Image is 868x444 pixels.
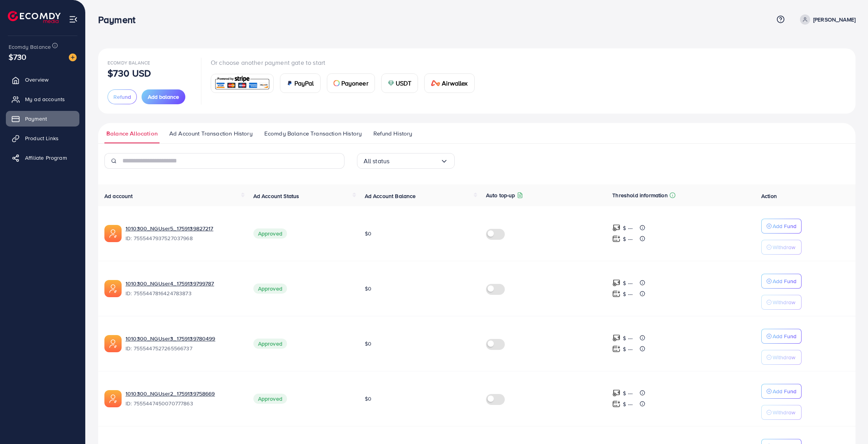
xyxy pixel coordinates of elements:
span: Ecomdy Balance [9,43,51,51]
span: $0 [365,340,371,348]
p: Or choose another payment gate to start [211,58,481,67]
p: Withdraw [773,243,795,252]
img: logo [8,11,61,23]
span: Balance Allocation [106,129,158,138]
div: <span class='underline'>1010300_NGUser2_1759139758669</span></br>7555447450070777863 [126,390,241,408]
span: $0 [365,285,371,292]
img: top-up amount [612,334,621,342]
span: ID: 7555447450070777863 [126,399,241,407]
a: My ad accounts [6,91,79,107]
span: Ad account [104,192,133,200]
p: Add Fund [773,276,796,286]
span: Approved [253,228,287,239]
span: Product Links [25,134,59,142]
img: ic-ads-acc.e4c84228.svg [104,335,122,352]
p: Threshold information [612,191,667,200]
span: Ecomdy Balance [108,59,150,66]
img: top-up amount [612,345,621,353]
span: Ad Account Status [253,192,299,200]
span: Payoneer [341,78,368,88]
img: card [431,80,440,86]
a: Payment [6,111,79,127]
input: Search for option [389,155,440,167]
div: <span class='underline'>1010300_NGUser5_1759139827217</span></br>7555447937527037968 [126,225,241,243]
span: Overview [25,76,48,84]
a: 1010300_NGUser5_1759139827217 [126,225,213,232]
button: Withdraw [761,405,802,420]
img: top-up amount [612,235,621,243]
span: Ad Account Balance [365,192,416,200]
img: card [388,80,394,86]
span: Payment [25,115,47,123]
img: card [334,80,340,86]
span: $0 [365,230,371,237]
button: Withdraw [761,240,802,255]
span: ID: 7555447527265566737 [126,344,241,352]
a: card [211,74,274,93]
img: ic-ads-acc.e4c84228.svg [104,390,122,407]
span: All status [364,155,390,167]
span: ID: 7555447816424783873 [126,289,241,297]
button: Add Fund [761,384,802,399]
span: $0 [365,395,371,403]
span: ID: 7555447937527037968 [126,234,241,242]
span: Refund History [373,129,412,138]
button: Add Fund [761,274,802,289]
button: Add balance [142,89,185,104]
div: <span class='underline'>1010300_NGUser3_1759139780499</span></br>7555447527265566737 [126,335,241,353]
img: top-up amount [612,279,621,287]
div: Search for option [357,153,455,169]
h3: Payment [98,14,142,25]
span: Refund [113,93,131,101]
p: Withdraw [773,353,795,362]
span: Approved [253,394,287,404]
button: Add Fund [761,329,802,344]
a: cardUSDT [381,73,418,93]
a: Overview [6,72,79,87]
img: top-up amount [612,400,621,408]
button: Refund [108,89,137,104]
span: Add balance [148,93,179,101]
span: Affiliate Program [25,154,67,162]
p: $ --- [623,333,633,343]
a: cardPayoneer [327,73,375,93]
p: $730 USD [108,68,151,78]
span: PayPal [294,78,314,88]
img: top-up amount [612,290,621,298]
img: ic-ads-acc.e4c84228.svg [104,280,122,297]
span: USDT [396,78,412,88]
a: Product Links [6,130,79,146]
p: Withdraw [773,408,795,417]
img: menu [69,15,78,24]
a: [PERSON_NAME] [797,14,855,25]
img: ic-ads-acc.e4c84228.svg [104,225,122,242]
p: $ --- [623,389,633,398]
a: cardAirwallex [424,73,474,93]
img: top-up amount [612,389,621,397]
span: Action [761,192,777,200]
p: $ --- [623,223,633,233]
span: Airwallex [442,78,468,88]
a: 1010300_NGUser3_1759139780499 [126,335,215,342]
div: <span class='underline'>1010300_NGUser4_1759139799787</span></br>7555447816424783873 [126,280,241,298]
button: Withdraw [761,350,802,365]
iframe: Chat [835,409,862,438]
span: My ad accounts [25,95,65,103]
span: $730 [9,51,27,62]
span: Ecomdy Balance Transaction History [264,129,362,138]
p: Add Fund [773,387,796,396]
span: Approved [253,284,287,294]
img: top-up amount [612,224,621,232]
p: $ --- [623,399,633,409]
a: 1010300_NGUser4_1759139799787 [126,280,214,287]
p: Auto top-up [486,191,515,200]
p: $ --- [623,289,633,299]
button: Add Fund [761,219,802,234]
p: Add Fund [773,221,796,231]
img: card [213,75,271,92]
p: [PERSON_NAME] [813,15,855,24]
a: 1010300_NGUser2_1759139758669 [126,390,215,398]
p: Add Fund [773,332,796,341]
img: card [287,80,293,86]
